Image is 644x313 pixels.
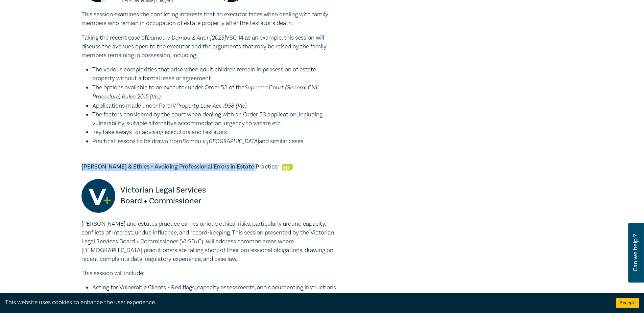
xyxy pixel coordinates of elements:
[92,128,338,137] li: Key take aways for advising executors and testators.
[92,110,338,128] li: The factors considered by the court when dealing with an Order 53 application, including vulnerab...
[81,163,338,171] h5: [PERSON_NAME] & Ethics - Avoiding Professional Errors in Estate Practice
[92,101,338,110] li: Applications made under Part IV
[632,227,639,278] span: Can we help ?
[92,84,318,100] em: Supreme Court (General Civil Procedure) Rules 2015 (Vic).
[282,164,293,171] img: Ethics & Professional Responsibility
[5,298,606,307] div: This website uses cookies to enhance the user experience.
[92,283,338,292] li: Acting for Vulnerable Clients - Red flags, capacity assessments, and documenting instructions.
[147,34,226,41] em: Damou v Damou & Anor [2025]
[81,33,338,60] p: Taking the recent case of VSC 14 as an example, this session will discuss the avenues open to the...
[182,137,259,144] em: Damou v [GEOGRAPHIC_DATA]
[176,102,248,109] em: Property Law Act 1958 (Vic).
[92,65,338,83] li: The various complexities that arise when adult children remain in possession of estate property w...
[92,292,338,301] li: Undue Influence and Family Pressure - Recognising and managing coercive dynamics.
[81,179,115,213] img: Victorian Legal Services Board + Commissioner
[92,83,338,101] li: The options available to an executor under Order 53 of the
[120,185,206,206] p: Victorian Legal Services Board + Commissioner
[81,269,338,278] p: This session will include:
[81,220,338,264] p: [PERSON_NAME] and estates practice carries unique ethical risks, particularly around capacity, co...
[81,10,338,28] p: This session examines the conflicting interests that an executor faces when dealing with family m...
[616,298,639,308] button: Accept cookies
[92,137,338,146] li: Practical lessons to be drawn from and similar cases.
